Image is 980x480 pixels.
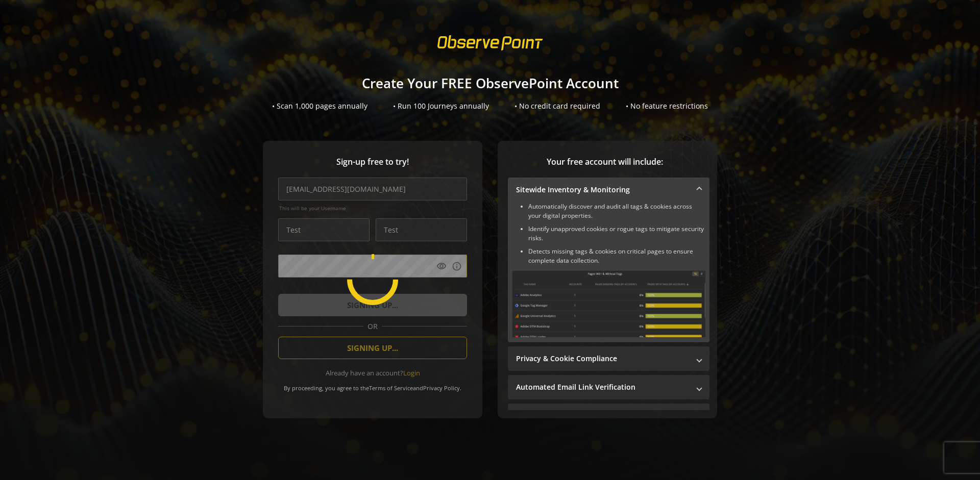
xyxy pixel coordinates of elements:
a: Privacy Policy [423,384,460,392]
img: Sitewide Inventory & Monitoring [512,270,705,337]
div: • No feature restrictions [626,101,708,111]
mat-panel-title: Automated Email Link Verification [516,382,689,392]
mat-expansion-panel-header: Sitewide Inventory & Monitoring [508,178,709,202]
a: Terms of Service [369,384,413,392]
div: By proceeding, you agree to the and . [278,377,467,392]
mat-expansion-panel-header: Privacy & Cookie Compliance [508,346,709,371]
li: Identify unapproved cookies or rogue tags to mitigate security risks. [528,224,705,243]
mat-expansion-panel-header: Performance Monitoring with Web Vitals [508,403,709,428]
mat-panel-title: Privacy & Cookie Compliance [516,353,689,364]
li: Detects missing tags & cookies on critical pages to ensure complete data collection. [528,247,705,265]
li: Automatically discover and audit all tags & cookies across your digital properties. [528,202,705,220]
div: • Scan 1,000 pages annually [272,101,367,111]
div: Sitewide Inventory & Monitoring [508,202,709,342]
div: • Run 100 Journeys annually [393,101,489,111]
div: • No credit card required [514,101,600,111]
mat-expansion-panel-header: Automated Email Link Verification [508,375,709,399]
span: Sign-up free to try! [278,156,467,168]
span: Your free account will include: [508,156,702,168]
mat-panel-title: Sitewide Inventory & Monitoring [516,185,689,195]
